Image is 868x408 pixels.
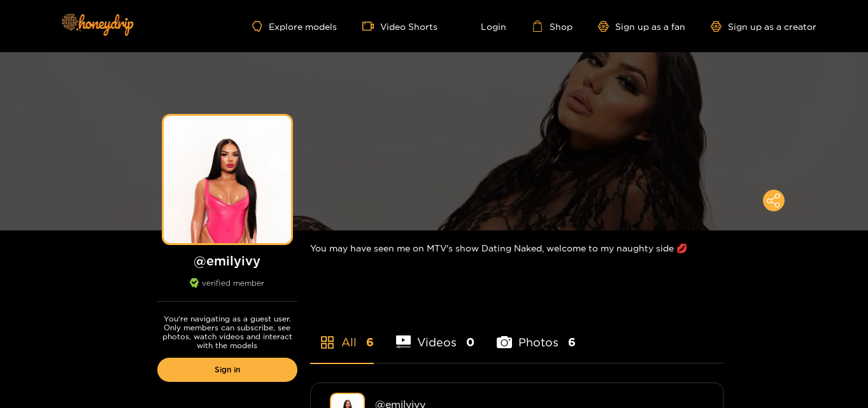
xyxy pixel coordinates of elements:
h1: @ emilyivy [157,253,297,269]
a: Sign in [157,358,297,382]
a: Login [463,20,506,32]
a: Video Shorts [362,20,438,32]
div: You may have seen me on MTV's show Dating Naked, welcome to my naughty side 💋 [310,230,724,265]
a: Explore models [252,21,336,32]
p: You're navigating as a guest user. Only members can subscribe, see photos, watch videos and inter... [157,314,297,350]
li: All [310,306,374,363]
a: Sign up as a creator [711,21,816,32]
span: 6 [568,334,576,350]
span: 0 [466,334,474,350]
span: 6 [366,334,374,350]
li: Videos [396,306,475,363]
a: Sign up as a fan [598,21,685,32]
span: appstore [320,335,335,350]
a: Shop [532,20,573,32]
li: Photos [497,306,576,363]
span: video-camera [362,20,380,32]
div: verified member [157,278,297,302]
